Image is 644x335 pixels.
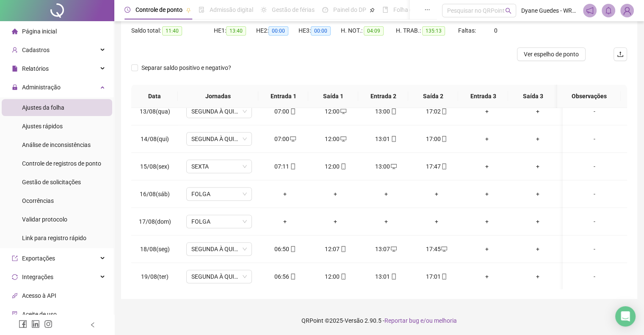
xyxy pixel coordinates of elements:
[140,108,170,115] span: 13/08(qua)
[368,217,404,226] div: +
[469,134,506,144] div: +
[390,246,397,252] span: desktop
[140,163,169,170] span: 15/08(sex)
[186,8,191,13] span: pushpin
[12,47,18,53] span: user-add
[458,27,477,34] span: Faltas:
[519,244,556,254] div: +
[22,311,57,318] span: Aceite de uso
[333,6,366,13] span: Painel do DP
[22,28,57,35] span: Página inicial
[440,136,447,142] span: mobile
[586,7,594,14] span: notification
[124,7,130,13] span: clock-circle
[368,244,404,254] div: 13:07
[317,272,354,281] div: 12:00
[317,107,354,116] div: 12:00
[258,85,308,108] th: Entrada 1
[131,85,178,108] th: Data
[317,244,354,254] div: 12:07
[524,50,579,59] span: Ver espelho de ponto
[191,188,247,200] span: FOLGA
[368,272,404,281] div: 13:01
[22,292,56,299] span: Acesso à API
[340,136,346,142] span: desktop
[141,136,169,142] span: 14/08(qui)
[22,255,55,262] span: Exportações
[519,217,556,226] div: +
[422,26,445,36] span: 135:13
[191,160,247,173] span: SEXTA
[22,179,81,185] span: Gestão de solicitações
[266,107,303,116] div: 07:00
[299,26,341,36] div: HE 3:
[311,26,331,36] span: 00:00
[390,108,397,114] span: mobile
[22,65,49,72] span: Relatórios
[22,160,101,167] span: Controle de registros de ponto
[440,274,447,280] span: mobile
[162,26,182,36] span: 11:40
[340,163,346,169] span: mobile
[390,163,397,169] span: desktop
[268,26,288,36] span: 00:00
[44,320,53,328] span: instagram
[621,4,633,17] img: 8292
[469,244,506,254] div: +
[418,244,455,254] div: 17:45
[564,91,614,101] span: Observações
[569,217,619,226] div: -
[22,216,67,223] span: Validar protocolo
[256,26,299,36] div: HE 2:
[521,6,578,15] span: Dyane Guedes - WRMP SOLUTIONS
[418,134,455,144] div: 17:00
[569,162,619,171] div: -
[370,8,375,13] span: pushpin
[418,217,455,226] div: +
[289,274,296,280] span: mobile
[261,7,267,13] span: sun
[90,322,96,328] span: left
[368,134,404,144] div: 13:01
[266,217,303,226] div: +
[22,274,53,280] span: Integrações
[368,189,404,199] div: +
[266,189,303,199] div: +
[139,218,171,225] span: 17/08(dom)
[31,320,40,328] span: linkedin
[569,244,619,254] div: -
[191,270,247,283] span: SEGUNDA À QUINTA
[191,133,247,145] span: SEGUNDA À QUINTA
[393,6,448,13] span: Folha de pagamento
[141,273,169,280] span: 19/08(ter)
[138,63,235,72] span: Separar saldo positivo e negativo?
[340,274,346,280] span: mobile
[22,123,63,130] span: Ajustes rápidos
[266,244,303,254] div: 06:50
[382,7,388,13] span: book
[617,51,624,58] span: upload
[178,85,258,108] th: Jornadas
[440,108,447,114] span: mobile
[210,6,253,13] span: Admissão digital
[569,272,619,281] div: -
[418,189,455,199] div: +
[494,27,498,34] span: 0
[317,134,354,144] div: 12:00
[469,162,506,171] div: +
[12,274,18,280] span: sync
[191,243,247,255] span: SEGUNDA À QUINTA
[317,162,354,171] div: 12:00
[340,108,346,114] span: desktop
[418,162,455,171] div: 17:47
[308,85,358,108] th: Saída 1
[322,7,328,13] span: dashboard
[317,217,354,226] div: +
[440,163,447,169] span: mobile
[341,26,396,36] div: H. NOT.:
[519,162,556,171] div: +
[289,246,296,252] span: mobile
[340,246,346,252] span: mobile
[368,107,404,116] div: 13:00
[266,162,303,171] div: 07:11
